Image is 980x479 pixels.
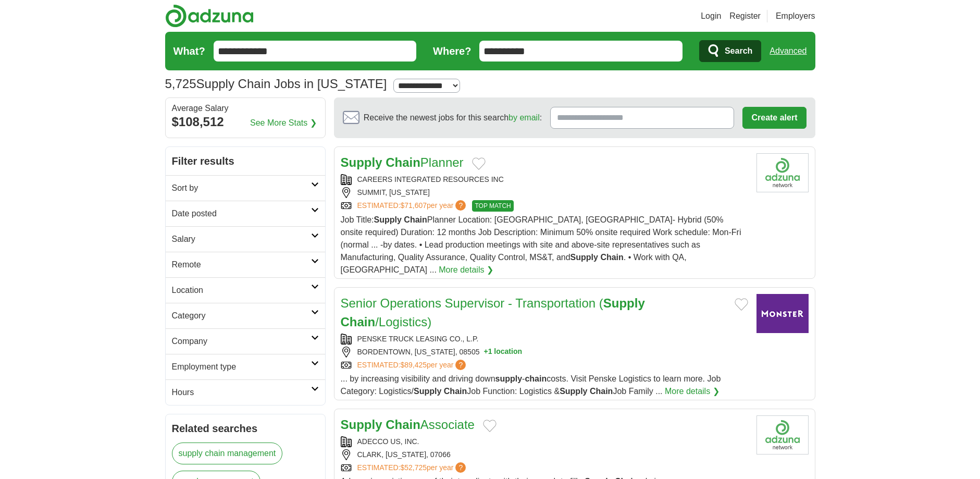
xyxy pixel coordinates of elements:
[357,360,468,371] a: ESTIMATED:$89,425per year?
[166,354,325,379] a: Employment type
[166,147,325,175] h2: Filter results
[603,296,645,310] strong: Supply
[374,215,402,224] strong: Supply
[433,43,471,59] label: Where?
[400,463,427,472] span: $52,725
[172,233,311,245] h2: Salary
[173,43,205,59] label: What?
[341,174,748,185] div: CAREERS INTEGRATED RESOURCES INC
[165,4,254,28] img: Adzuna logo
[166,252,325,277] a: Remote
[166,175,325,201] a: Sort by
[341,315,376,329] strong: Chain
[386,155,420,169] strong: Chain
[341,374,721,396] span: ... by increasing visibility and driving down - costs. Visit Penske Logistics to learn more. Job ...
[172,182,311,194] h2: Sort by
[341,215,741,274] span: Job Title: Planner Location: [GEOGRAPHIC_DATA], [GEOGRAPHIC_DATA]- Hybrid (50% onsite required) D...
[400,201,427,210] span: $71,607
[756,415,809,455] img: Company logo
[455,200,466,211] span: ?
[770,41,807,62] a: Advanced
[364,112,542,124] span: Receive the newest jobs for this search :
[341,155,382,169] strong: Supply
[341,334,748,345] div: PENSKE TRUCK LEASING CO., L.P.
[172,421,319,436] h2: Related searches
[172,207,311,220] h2: Date posted
[483,347,522,358] button: +1 location
[600,253,623,262] strong: Chain
[172,310,311,322] h2: Category
[165,75,196,93] span: 5,725
[439,264,493,276] a: More details ❯
[172,284,311,297] h2: Location
[172,259,311,271] h2: Remote
[341,347,748,358] div: BORDENTOWN, [US_STATE], 08505
[776,10,815,22] a: Employers
[341,187,748,198] div: SUMMIT, [US_STATE]
[735,298,748,311] button: Add to favorite jobs
[172,335,311,348] h2: Company
[455,360,466,370] span: ?
[665,385,720,398] a: More details ❯
[166,201,325,226] a: Date posted
[508,113,540,122] a: by email
[570,253,598,262] strong: Supply
[172,113,319,131] div: $108,512
[166,226,325,252] a: Salary
[756,294,809,333] img: Company logo
[483,347,488,358] span: +
[404,215,427,224] strong: Chain
[472,200,513,212] span: TOP MATCH
[172,104,319,113] div: Average Salary
[341,436,748,447] div: ADECCO US, INC.
[341,155,464,169] a: Supply ChainPlanner
[495,374,523,383] strong: supply
[483,420,497,432] button: Add to favorite jobs
[701,10,721,22] a: Login
[699,40,761,62] button: Search
[560,387,587,396] strong: Supply
[341,417,382,432] strong: Supply
[172,443,283,464] a: supply chain management
[357,462,468,473] a: ESTIMATED:$52,725per year?
[725,41,752,62] span: Search
[172,386,311,399] h2: Hours
[166,303,325,328] a: Category
[414,387,441,396] strong: Supply
[166,277,325,303] a: Location
[172,361,311,373] h2: Employment type
[472,157,486,170] button: Add to favorite jobs
[166,379,325,405] a: Hours
[729,10,761,22] a: Register
[357,200,468,212] a: ESTIMATED:$71,607per year?
[386,417,420,432] strong: Chain
[756,153,809,192] img: Company logo
[590,387,613,396] strong: Chain
[250,117,317,129] a: See More Stats ❯
[341,417,475,432] a: Supply ChainAssociate
[166,328,325,354] a: Company
[165,77,387,91] h1: Supply Chain Jobs in [US_STATE]
[525,374,547,383] strong: chain
[341,296,645,329] a: Senior Operations Supervisor - Transportation (Supply Chain/Logistics)
[455,462,466,473] span: ?
[341,449,748,460] div: CLARK, [US_STATE], 07066
[742,107,806,129] button: Create alert
[444,387,467,396] strong: Chain
[400,361,427,369] span: $89,425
